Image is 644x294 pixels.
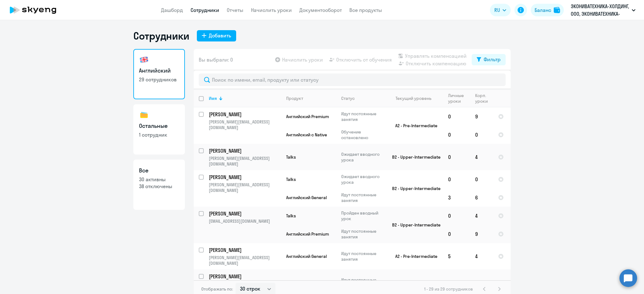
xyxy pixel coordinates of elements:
[443,107,470,126] td: 0
[209,210,280,217] p: [PERSON_NAME]
[484,56,501,63] div: Фильтр
[490,4,511,16] button: RU
[341,129,384,140] p: Обучение остановлено
[201,286,233,292] span: Отображать по:
[139,76,179,83] p: 29 сотрудников
[424,286,473,292] span: 1 - 29 из 29 сотрудников
[251,7,292,13] a: Начислить уроки
[286,231,329,237] span: Английский Premium
[470,126,493,144] td: 0
[286,114,329,119] span: Английский Premium
[209,174,280,181] p: [PERSON_NAME]
[161,7,183,13] a: Дашборд
[209,155,281,167] p: [PERSON_NAME][EMAIL_ADDRESS][DOMAIN_NAME]
[385,144,443,170] td: B2 - Upper-Intermediate
[341,210,384,221] p: Пройден вводный урок
[443,188,470,207] td: 3
[209,247,280,253] p: [PERSON_NAME]
[494,6,500,14] span: RU
[139,55,149,65] img: english
[209,95,217,101] div: Имя
[133,49,185,99] a: Английский29 сотрудников
[209,119,281,130] p: [PERSON_NAME][EMAIL_ADDRESS][DOMAIN_NAME]
[209,147,281,154] a: [PERSON_NAME]
[341,111,384,122] p: Идут постоянные занятия
[531,4,564,16] button: Балансbalance
[286,253,327,259] span: Английский General
[443,144,470,170] td: 0
[341,277,384,288] p: Идут постоянные занятия
[470,170,493,188] td: 0
[571,3,629,18] p: ЭКОНИВАТЕХНИКА-ХОЛДИНГ, ООО, ЭКОНИВАТЕХНИКА-ХОЛДИНГ
[568,3,639,18] button: ЭКОНИВАТЕХНИКА-ХОЛДИНГ, ООО, ЭКОНИВАТЕХНИКА-ХОЛДИНГ
[385,107,443,144] td: A2 - Pre-Intermediate
[286,154,296,160] span: Talks
[199,56,233,63] span: Вы выбрали: 0
[209,111,280,118] p: [PERSON_NAME]
[209,255,281,266] p: [PERSON_NAME][EMAIL_ADDRESS][DOMAIN_NAME]
[470,225,493,243] td: 9
[133,30,189,42] h1: Сотрудники
[286,213,296,219] span: Talks
[448,93,470,104] div: Личные уроки
[341,192,384,203] p: Идут постоянные занятия
[197,30,236,41] button: Добавить
[390,95,443,101] div: Текущий уровень
[209,182,281,193] p: [PERSON_NAME][EMAIL_ADDRESS][DOMAIN_NAME]
[286,195,327,200] span: Английский General
[209,111,281,118] a: [PERSON_NAME]
[535,6,551,14] div: Баланс
[209,247,281,253] a: [PERSON_NAME]
[341,251,384,262] p: Идут постоянные занятия
[133,160,185,210] a: Все30 активны38 отключены
[349,7,382,13] a: Все продукты
[470,107,493,126] td: 9
[385,207,443,243] td: B2 - Upper-Intermediate
[341,228,384,240] p: Идут постоянные занятия
[209,32,231,39] div: Добавить
[470,188,493,207] td: 6
[209,273,280,280] p: [PERSON_NAME]
[341,95,355,101] div: Статус
[341,151,384,163] p: Ожидает вводного урока
[209,174,281,181] a: [PERSON_NAME]
[341,174,384,185] p: Ожидает вводного урока
[286,280,327,286] span: Английский General
[470,207,493,225] td: 4
[139,183,179,190] p: 38 отключены
[475,93,493,104] div: Корп. уроки
[133,104,185,155] a: Остальные1 сотрудник
[139,166,179,175] h3: Все
[209,210,281,217] a: [PERSON_NAME]
[209,147,280,154] p: [PERSON_NAME]
[443,126,470,144] td: 0
[139,67,179,75] h3: Английский
[443,170,470,188] td: 0
[209,95,281,101] div: Имя
[139,110,149,120] img: others
[139,131,179,138] p: 1 сотрудник
[554,7,560,13] img: balance
[227,7,243,13] a: Отчеты
[470,144,493,170] td: 4
[443,225,470,243] td: 0
[443,207,470,225] td: 0
[139,122,179,130] h3: Остальные
[385,243,443,269] td: A2 - Pre-Intermediate
[396,95,431,101] div: Текущий уровень
[191,7,219,13] a: Сотрудники
[209,218,281,224] p: [EMAIL_ADDRESS][DOMAIN_NAME]
[299,7,342,13] a: Документооборот
[209,273,281,280] a: [PERSON_NAME]
[286,95,303,101] div: Продукт
[472,54,506,65] button: Фильтр
[286,132,327,138] span: Английский с Native
[385,170,443,207] td: B2 - Upper-Intermediate
[470,243,493,269] td: 4
[443,243,470,269] td: 5
[286,177,296,182] span: Talks
[199,73,506,86] input: Поиск по имени, email, продукту или статусу
[139,176,179,183] p: 30 активны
